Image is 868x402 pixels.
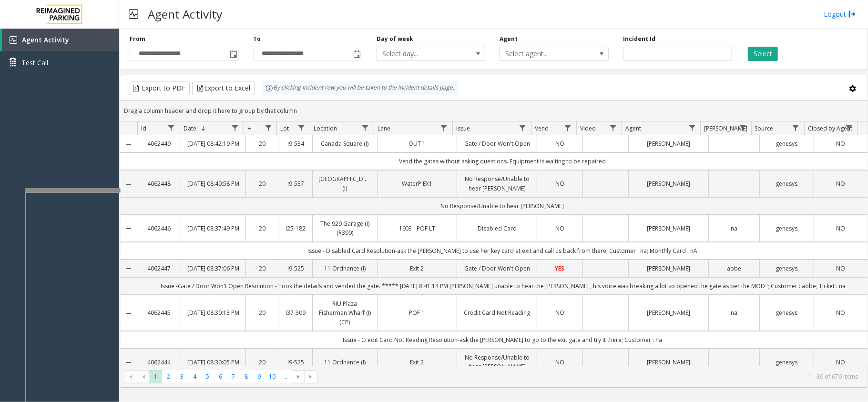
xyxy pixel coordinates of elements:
span: Agent [625,124,641,132]
a: I9-537 [285,179,306,188]
a: 4062445 [143,308,175,317]
a: Gate / Door Won't Open [463,264,531,273]
a: [PERSON_NAME] [634,308,703,317]
a: Vend Filter Menu [562,121,574,134]
span: NO [836,264,845,272]
span: NO [836,180,845,188]
a: 1903 - POF LT [383,224,451,233]
a: Lane Filter Menu [438,121,450,134]
a: WaterP EX1 [383,179,451,188]
kendo-pager-info: 1 - 30 of 679 items [323,372,858,381]
a: Location Filter Menu [359,121,372,134]
a: 20 [252,139,273,148]
a: [DATE] 08:37:06 PM [187,264,240,273]
img: logout [848,9,856,19]
button: Export to Excel [192,81,255,95]
span: Page 6 [214,370,227,383]
a: I9-525 [285,358,306,367]
a: [PERSON_NAME] [634,139,703,148]
a: H Filter Menu [262,121,275,134]
span: H [247,124,252,132]
a: 20 [252,358,273,367]
span: Page 3 [175,370,188,383]
a: Canada Square (I) [318,139,371,148]
span: Select day... [377,47,463,60]
a: NO [543,308,577,317]
a: aobe [715,264,754,273]
a: Logout [824,9,856,19]
a: [PERSON_NAME] [634,358,703,367]
td: Issue - Disabled Card Resolution-ask the [PERSON_NAME] to use her key card at exit and call us ba... [137,242,868,260]
a: [DATE] 08:30:05 PM [187,358,240,367]
a: Collapse Details [120,181,137,188]
span: Agent Activity [22,35,69,44]
div: By clicking Incident row you will be taken to the incident details page. [261,81,459,95]
span: Video [580,124,596,132]
span: Page 7 [227,370,240,383]
span: Page 4 [188,370,201,383]
a: [DATE] 08:42:19 PM [187,139,240,148]
span: Toggle popup [351,47,362,60]
span: Go to the next page [295,373,302,381]
a: genesys [766,358,807,367]
a: No Response/Unable to hear [PERSON_NAME] [463,174,531,192]
a: [GEOGRAPHIC_DATA] (I) [318,174,371,192]
span: Lot [281,124,289,132]
a: Closed by Agent Filter Menu [843,121,856,134]
a: [PERSON_NAME] [634,224,703,233]
a: Exit 2 [383,358,451,367]
span: Page 8 [240,370,253,383]
a: 20 [252,224,273,233]
a: Disabled Card [463,224,531,233]
a: [DATE] 08:37:49 PM [187,224,240,233]
span: NO [555,180,564,188]
a: Lot Filter Menu [295,121,307,134]
a: Id Filter Menu [165,121,178,134]
button: Export to PDF [130,81,190,95]
button: Select [748,47,778,61]
a: 4062448 [143,179,175,188]
a: na [715,308,754,317]
a: 20 [252,308,273,317]
a: I25-182 [285,224,306,233]
a: 4062449 [143,139,175,148]
a: NO [543,179,577,188]
a: genesys [766,308,807,317]
a: genesys [766,139,807,148]
a: 11 Ordnance (I) [318,358,371,367]
label: Agent [500,35,518,43]
span: Go to the last page [305,370,317,383]
a: [DATE] 08:40:58 PM [187,179,240,188]
span: Page 11 [279,370,292,383]
a: I9-534 [285,139,306,148]
a: Collapse Details [120,265,137,272]
span: Go to the last page [307,373,315,381]
a: [DATE] 08:30:13 PM [187,308,240,317]
a: 20 [252,264,273,273]
a: Video Filter Menu [607,121,620,134]
a: [PERSON_NAME] [634,179,703,188]
a: 4062444 [143,358,175,367]
a: Date Filter Menu [229,121,242,134]
span: Page 1 [149,370,162,383]
a: Collapse Details [120,310,137,317]
td: No Response/Unable to hear [PERSON_NAME] [137,197,868,215]
span: Page 2 [162,370,175,383]
a: Credit Card Not Reading [463,308,531,317]
a: Gate / Door Won't Open [463,139,531,148]
td: Issue - Credit Card Not Reading Resolution-ask the [PERSON_NAME] to go to the exit gate and try i... [137,331,868,349]
a: Collapse Details [120,359,137,366]
a: NO [543,224,577,233]
a: Collapse Details [120,141,137,148]
span: NO [836,309,845,317]
a: RIU Plaza Fisherman Wharf (I) (CP) [318,299,371,327]
a: genesys [766,179,807,188]
a: Agent Activity [2,29,119,51]
td: Vend the gates without asking questions. Equipment is waiting to be repaired [137,152,868,170]
a: 11 Ordnance (I) [318,264,371,273]
a: No Response/Unable to hear [PERSON_NAME] [463,353,531,371]
span: NO [836,140,845,148]
span: Select agent... [500,47,586,60]
span: Source [755,124,774,132]
span: Issue [456,124,470,132]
